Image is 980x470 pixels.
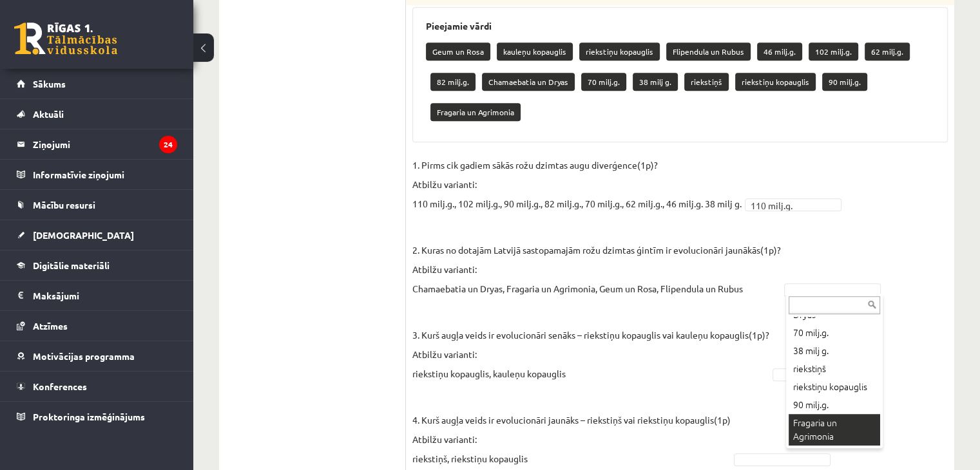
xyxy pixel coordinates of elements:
[789,342,880,360] div: 38 milj g.
[789,324,880,342] div: 70 milj.g.
[789,414,880,446] div: Fragaria un Agrimonia
[789,396,880,414] div: 90 milj.g.
[789,378,880,396] div: riekstiņu kopauglis
[789,360,880,378] div: riekstiņš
